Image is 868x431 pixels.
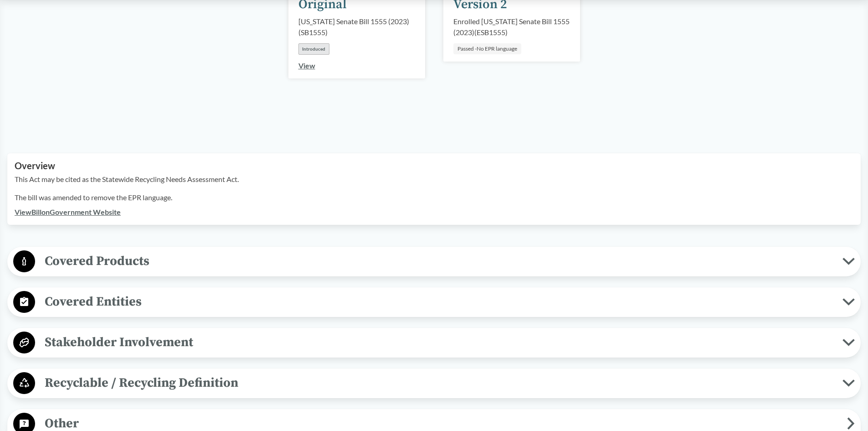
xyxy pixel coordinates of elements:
[35,291,842,312] span: Covered Entities
[10,250,858,273] button: Covered Products
[10,291,858,314] button: Covered Entities
[453,16,570,38] div: Enrolled [US_STATE] Senate Bill 1555 (2023) ( ESB1555 )
[15,192,853,203] p: The bill was amended to remove the EPR language.
[35,373,842,393] span: Recyclable / Recycling Definition
[10,331,858,354] button: Stakeholder Involvement
[15,208,121,216] a: ViewBillonGovernment Website
[15,161,853,171] h2: Overview
[298,61,315,70] a: View
[298,43,329,55] div: Introduced
[453,43,521,54] div: Passed -No EPR language
[298,16,415,38] div: [US_STATE] Senate Bill 1555 (2023) ( SB1555 )
[10,372,858,395] button: Recyclable / Recycling Definition
[35,251,842,271] span: Covered Products
[35,332,842,353] span: Stakeholder Involvement
[15,174,853,185] p: This Act may be cited as the Statewide Recycling Needs Assessment Act.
